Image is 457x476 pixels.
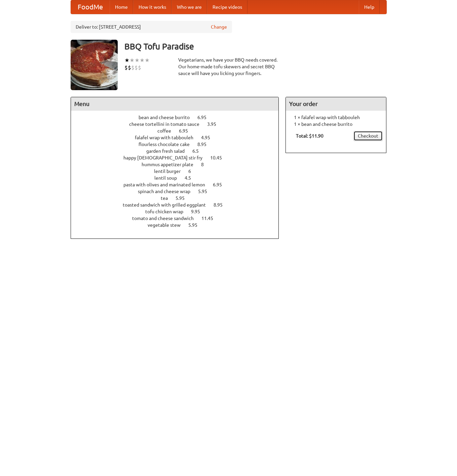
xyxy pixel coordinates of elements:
[213,182,229,187] span: 6.95
[146,148,211,154] a: garden fresh salad 6.5
[123,155,209,160] span: happy [DEMOGRAPHIC_DATA] stir fry
[145,209,190,214] span: tofu chicken wrap
[157,128,200,134] a: coffee 6.95
[359,0,380,14] a: Help
[211,24,227,30] a: Change
[214,202,229,208] span: 8.95
[201,135,217,140] span: 4.95
[157,128,178,134] span: coffee
[71,40,118,90] img: angular.jpg
[145,209,213,214] a: tofu chicken wrap 9.95
[138,189,197,194] span: spinach and cheese wrap
[133,0,172,14] a: How it works
[188,222,204,228] span: 5.95
[146,148,191,154] span: garden fresh salad
[135,135,223,140] a: falafel wrap with tabbouleh 4.95
[140,57,145,64] li: ★
[172,0,207,14] a: Who we are
[191,209,207,214] span: 9.95
[192,148,205,154] span: 6.5
[154,175,184,181] span: lentil soup
[71,0,110,14] a: FoodMe
[207,0,247,14] a: Recipe videos
[123,182,212,187] span: pasta with olives and marinated lemon
[135,64,138,71] li: $
[197,115,213,120] span: 6.95
[123,202,213,208] span: toasted sandwich with grilled eggplant
[123,155,234,160] a: happy [DEMOGRAPHIC_DATA] stir fry 10.45
[124,64,128,71] li: $
[129,121,229,127] a: cheese tortellini in tomato sauce 3.95
[145,57,150,64] li: ★
[161,195,197,201] a: tea 5.95
[197,142,213,147] span: 8.95
[289,121,383,127] li: 1 × bean and cheese burrito
[132,216,226,221] a: tomato and cheese sandwich 11.45
[71,21,232,33] div: Deliver to: [STREET_ADDRESS]
[110,0,133,14] a: Home
[210,155,229,160] span: 10.45
[135,57,140,64] li: ★
[179,128,195,134] span: 6.95
[129,121,206,127] span: cheese tortellini in tomato sauce
[135,135,200,140] span: falafel wrap with tabbouleh
[289,114,383,121] li: 1 × falafel wrap with tabbouleh
[296,133,323,139] b: Total: $11.90
[142,162,200,167] span: hummus appetizer plate
[123,202,235,208] a: toasted sandwich with grilled eggplant 8.95
[139,142,219,147] a: flourless chocolate cake 8.95
[154,175,203,181] a: lentil soup 4.5
[185,175,198,181] span: 4.5
[353,131,383,141] a: Checkout
[201,162,211,167] span: 8
[139,115,196,120] span: bean and cheese burrito
[124,57,129,64] li: ★
[198,189,214,194] span: 5.95
[148,222,210,228] a: vegetable stew 5.95
[123,182,234,187] a: pasta with olives and marinated lemon 6.95
[178,57,279,77] div: Vegetarians, we have your BBQ needs covered. Our home-made tofu skewers and secret BBQ sauce will...
[154,169,187,174] span: lentil burger
[207,121,223,127] span: 3.95
[161,195,175,201] span: tea
[148,222,187,228] span: vegetable stew
[286,97,386,111] h4: Your order
[201,216,220,221] span: 11.45
[139,115,219,120] a: bean and cheese burrito 6.95
[71,97,279,111] h4: Menu
[142,162,216,167] a: hummus appetizer plate 8
[124,40,387,53] h3: BBQ Tofu Paradise
[176,195,191,201] span: 5.95
[128,64,131,71] li: $
[129,57,135,64] li: ★
[139,142,196,147] span: flourless chocolate cake
[188,169,198,174] span: 6
[138,64,141,71] li: $
[132,216,200,221] span: tomato and cheese sandwich
[154,169,203,174] a: lentil burger 6
[138,189,220,194] a: spinach and cheese wrap 5.95
[131,64,135,71] li: $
